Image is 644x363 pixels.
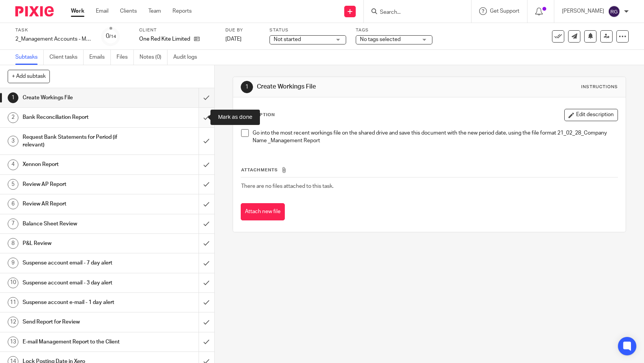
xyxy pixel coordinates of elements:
div: 9 [8,258,18,268]
img: Pixie [15,6,54,16]
button: Edit description [564,109,618,121]
div: 10 [8,278,18,288]
h1: Send Report for Review [23,316,135,328]
div: 5 [8,179,18,190]
button: + Add subtask [8,70,50,83]
a: Notes (0) [140,50,168,65]
div: 8 [8,238,18,249]
h1: Suspense account email - 3 day alert [23,277,135,289]
div: 1 [8,92,18,103]
a: Team [148,7,161,15]
div: 1 [241,81,253,93]
label: Client [139,27,216,33]
a: Work [71,7,84,15]
h1: Create Workings File [257,83,445,91]
h1: Review AP Report [23,179,135,190]
h1: Balance Sheet Review [23,218,135,230]
h1: Bank Reconciliation Report [23,112,135,123]
input: Search [379,9,448,16]
div: 3 [8,136,18,146]
span: No tags selected [360,37,401,42]
div: 4 [8,159,18,170]
div: 6 [8,199,18,209]
p: One Red Kite Limited [139,35,190,43]
a: Email [96,7,108,15]
div: 0 [106,32,116,41]
a: Files [117,50,134,65]
img: svg%3E [608,5,620,18]
div: 12 [8,317,18,327]
label: Due by [225,27,260,33]
div: 11 [8,297,18,308]
span: Attachments [241,168,278,172]
button: Attach new file [241,203,285,220]
h1: Request Bank Statements for Period (if relevant) [23,131,135,151]
a: Audit logs [173,50,203,65]
a: Client tasks [49,50,84,65]
div: 7 [8,218,18,229]
h1: P&L Review [23,238,135,249]
small: /14 [109,34,116,39]
span: Not started [274,37,301,42]
div: Instructions [581,84,618,90]
h1: Suspense account e-mail - 1 day alert [23,297,135,308]
h1: Review AR Report [23,198,135,210]
div: 2 [8,112,18,123]
h1: Suspense account email - 7 day alert [23,257,135,269]
span: There are no files attached to this task. [241,184,333,189]
div: 13 [8,337,18,347]
p: Go into the most recent workings file on the shared drive and save this document with the new per... [253,129,618,145]
label: Tags [356,27,432,33]
p: [PERSON_NAME] [562,7,604,15]
label: Task [15,27,92,33]
a: Subtasks [15,50,44,65]
h1: Xennon Report [23,159,135,170]
h1: E-mail Management Report to the Client [23,336,135,348]
a: Reports [172,7,192,15]
span: Get Support [490,8,519,14]
div: 2_Management Accounts - Monthly - NEW [15,35,92,43]
label: Status [269,27,346,33]
span: [DATE] [225,36,242,42]
p: Description [241,112,275,118]
a: Clients [120,7,137,15]
a: Emails [89,50,111,65]
h1: Create Workings File [23,92,135,103]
